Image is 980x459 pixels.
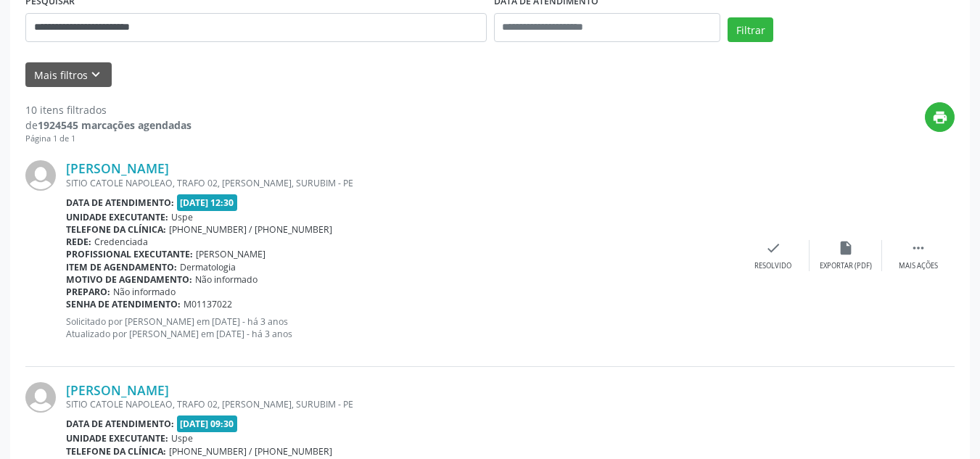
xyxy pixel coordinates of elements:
b: Motivo de agendamento: [66,273,192,286]
span: [DATE] 09:30 [177,415,238,432]
span: [PERSON_NAME] [196,248,265,260]
b: Preparo: [66,286,110,298]
i: print [932,109,948,125]
div: de [25,117,192,133]
b: Item de agendamento: [66,261,177,273]
div: Mais ações [899,261,938,271]
b: Profissional executante: [66,248,193,260]
span: Dermatologia [180,261,236,273]
div: Página 1 de 1 [25,133,192,145]
span: Credenciada [94,236,148,248]
div: SITIO CATOLE NAPOLEAO, TRAFO 02, [PERSON_NAME], SURUBIM - PE [66,398,737,410]
strong: 1924545 marcações agendadas [38,118,192,132]
i: insert_drive_file [838,240,854,256]
span: Uspe [171,211,193,223]
div: SITIO CATOLE NAPOLEAO, TRAFO 02, [PERSON_NAME], SURUBIM - PE [66,177,737,189]
button: Mais filtroskeyboard_arrow_down [25,62,112,88]
i: keyboard_arrow_down [88,67,104,83]
button: Filtrar [728,17,773,42]
span: [DATE] 12:30 [177,194,238,211]
span: M01137022 [184,298,232,310]
img: img [25,160,56,191]
button: print [925,102,955,132]
span: Uspe [171,432,193,444]
span: Não informado [195,273,258,286]
b: Senha de atendimento: [66,298,181,310]
span: [PHONE_NUMBER] / [PHONE_NUMBER] [169,223,332,236]
b: Telefone da clínica: [66,223,166,236]
a: [PERSON_NAME] [66,382,169,398]
div: Resolvido [754,261,791,271]
i:  [910,240,926,256]
b: Telefone da clínica: [66,445,166,458]
div: Exportar (PDF) [820,261,872,271]
i: check [765,240,781,256]
img: img [25,382,56,413]
p: Solicitado por [PERSON_NAME] em [DATE] - há 3 anos Atualizado por [PERSON_NAME] em [DATE] - há 3 ... [66,315,737,340]
a: [PERSON_NAME] [66,160,169,176]
b: Data de atendimento: [66,197,174,209]
b: Rede: [66,236,91,248]
span: Não informado [113,286,176,298]
span: [PHONE_NUMBER] / [PHONE_NUMBER] [169,445,332,458]
div: 10 itens filtrados [25,102,192,117]
b: Unidade executante: [66,211,168,223]
b: Data de atendimento: [66,418,174,430]
b: Unidade executante: [66,432,168,444]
